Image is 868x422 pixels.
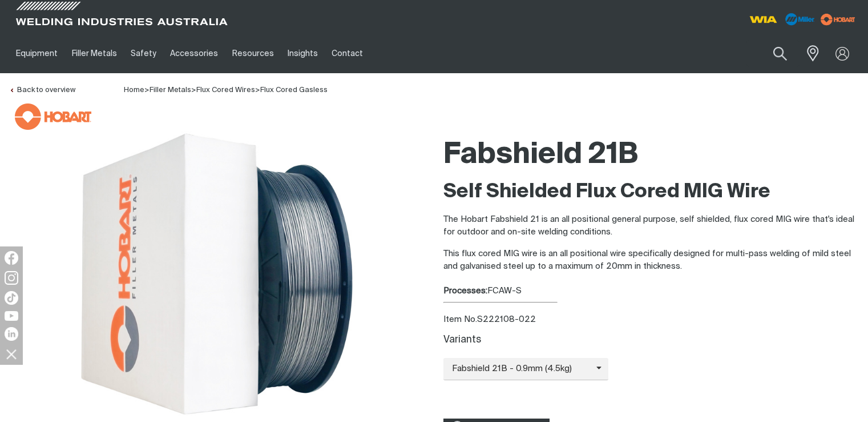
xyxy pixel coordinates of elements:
[150,86,191,94] a: Filler Metals
[443,213,859,239] p: The Hobart Fabshield 21 is an all positional general purpose, self shielded, flux cored MIG wire ...
[443,285,859,298] div: FCAW-S
[761,40,800,67] button: Search products
[74,131,360,417] img: Fabshield 21B
[443,248,859,273] p: This flux cored MIG wire is an all positional wire specifically designed for multi-pass welding o...
[9,86,75,94] a: Back to overview of Flux Cored Gasless
[443,286,487,295] strong: Processes:
[64,34,123,73] a: Filler Metals
[191,86,196,94] span: >
[817,11,859,28] img: miller
[5,327,18,341] img: LinkedIn
[5,311,18,321] img: YouTube
[144,86,150,94] span: >
[443,180,859,205] h2: Self Shielded Flux Cored MIG Wire
[225,34,281,73] a: Resources
[325,34,370,73] a: Contact
[163,34,225,73] a: Accessories
[5,251,18,265] img: Facebook
[5,271,18,285] img: Instagram
[255,86,260,94] span: >
[196,86,255,94] a: Flux Cored Wires
[124,86,144,94] span: Home
[746,40,800,67] input: Product name or item number...
[9,34,647,73] nav: Main
[15,103,91,130] img: Hobart
[124,34,163,73] a: Safety
[2,344,21,364] img: hide socials
[124,85,144,94] a: Home
[9,34,64,73] a: Equipment
[443,363,596,376] span: Fabshield 21B - 0.9mm (4.5kg)
[443,137,859,174] h1: Fabshield 21B
[443,335,481,345] label: Variants
[443,313,859,327] div: Item No. S222108-022
[5,291,18,305] img: TikTok
[260,86,328,94] a: Flux Cored Gasless
[281,34,325,73] a: Insights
